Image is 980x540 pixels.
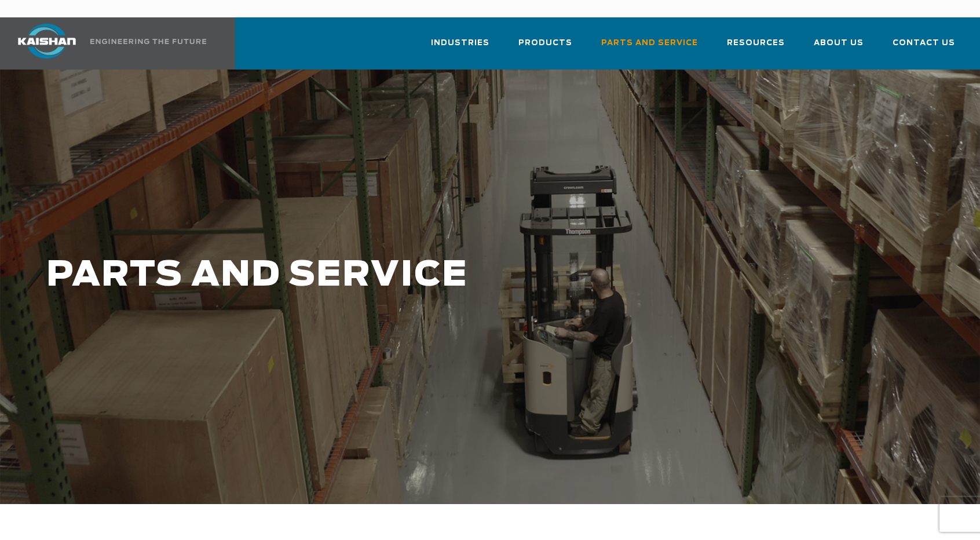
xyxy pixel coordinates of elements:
img: Engineering the future [90,39,206,44]
span: Industries [431,37,489,50]
img: kaishan logo [3,24,90,59]
a: Industries [431,28,489,67]
a: Contact Us [893,28,955,67]
span: Contact Us [893,37,955,50]
span: Parts and Service [601,37,698,50]
span: Resources [727,37,785,50]
a: Parts and Service [601,28,698,67]
a: Resources [727,28,785,67]
span: Products [518,37,572,50]
a: Products [518,28,572,67]
a: Kaishan USA [3,17,209,70]
a: About Us [814,28,864,67]
span: About Us [814,37,864,50]
h1: PARTS AND SERVICE [46,256,784,295]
